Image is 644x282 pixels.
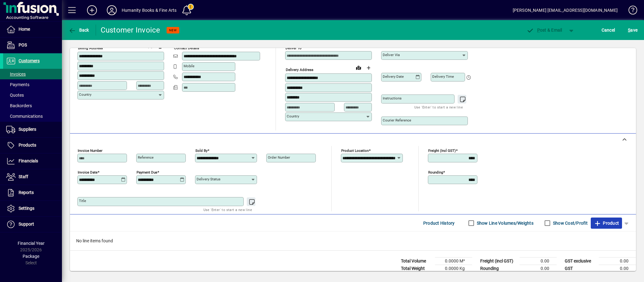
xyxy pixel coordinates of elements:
span: Backorders [6,103,32,108]
a: POS [3,37,62,53]
td: Rounding [477,265,520,272]
td: 0.00 [599,258,636,265]
button: Product [591,218,622,229]
span: Communications [6,114,43,119]
a: View on map [146,41,156,51]
a: Suppliers [3,122,62,137]
mat-label: Country [79,92,91,97]
span: S [628,28,630,33]
div: No line items found [70,231,636,250]
a: Quotes [3,90,62,100]
div: [PERSON_NAME] [EMAIL_ADDRESS][DOMAIN_NAME] [513,5,618,15]
a: Products [3,138,62,153]
td: Total Weight [398,265,435,272]
td: 0.00 [520,258,557,265]
div: Humanity Books & Fine Arts [122,5,177,15]
span: NEW [169,28,177,32]
span: Back [68,28,89,33]
span: Products [19,143,36,148]
span: Package [23,254,39,259]
button: Choose address [363,63,373,73]
span: Reports [19,190,34,195]
mat-label: Delivery time [432,74,454,79]
span: Home [19,27,30,32]
span: Suppliers [19,127,36,132]
button: Save [626,24,639,36]
mat-label: Courier Reference [383,118,411,122]
span: P [537,28,540,33]
span: Settings [19,206,34,211]
mat-label: Rounding [428,170,443,174]
mat-label: Title [79,199,86,203]
button: Profile [102,5,122,16]
mat-label: Country [287,114,299,118]
mat-label: Freight (incl GST) [428,148,456,153]
span: Product [594,218,619,228]
td: 0.0000 Kg [435,265,472,272]
a: Staff [3,169,62,185]
div: Customer Invoice [101,25,160,35]
span: ave [628,25,637,35]
span: Financials [19,158,38,163]
span: Cancel [602,25,615,35]
mat-hint: Use 'Enter' to start a new line [203,206,252,213]
td: 0.0000 M³ [435,258,472,265]
mat-label: Invoice number [78,148,102,153]
span: Product History [423,218,455,228]
mat-label: Product location [341,148,369,153]
a: View on map [354,63,363,73]
mat-label: Mobile [184,64,194,68]
a: Settings [3,201,62,216]
a: Knowledge Base [624,1,636,21]
button: Add [82,5,102,16]
td: 0.00 [599,265,636,272]
a: Backorders [3,100,62,111]
mat-label: Delivery date [383,74,404,79]
label: Show Line Volumes/Weights [476,220,533,226]
mat-label: Instructions [383,96,402,100]
a: Payments [3,79,62,90]
mat-label: Order number [268,155,290,160]
mat-label: Delivery status [197,177,220,181]
td: Freight (incl GST) [477,258,520,265]
mat-hint: Use 'Enter' to start a new line [414,104,463,111]
mat-label: Reference [138,155,154,160]
td: GST exclusive [562,258,599,265]
a: Communications [3,111,62,121]
span: Financial Year [18,241,45,246]
button: Product History [421,218,457,229]
span: Customers [19,58,40,63]
a: Invoices [3,69,62,79]
td: 0.00 [520,265,557,272]
span: ost & Email [526,28,562,33]
mat-label: Deliver via [383,53,400,57]
span: POS [19,42,27,47]
span: Invoices [6,72,26,77]
mat-label: Invoice date [78,170,98,174]
span: Staff [19,174,28,179]
label: Show Cost/Profit [552,220,588,226]
a: Reports [3,185,62,200]
app-page-header-button: Back [62,24,96,36]
mat-label: Payment due [137,170,157,174]
td: Total Volume [398,258,435,265]
button: Post & Email [523,24,565,36]
span: Support [19,222,34,227]
a: Financials [3,153,62,169]
button: Cancel [600,24,617,36]
button: Back [67,24,91,36]
span: Payments [6,82,29,87]
a: Support [3,217,62,232]
mat-label: Deliver To [285,46,302,50]
button: Copy to Delivery address [156,41,166,51]
mat-label: Sold by [195,148,207,153]
span: Quotes [6,93,24,98]
td: GST [562,265,599,272]
a: Home [3,22,62,37]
